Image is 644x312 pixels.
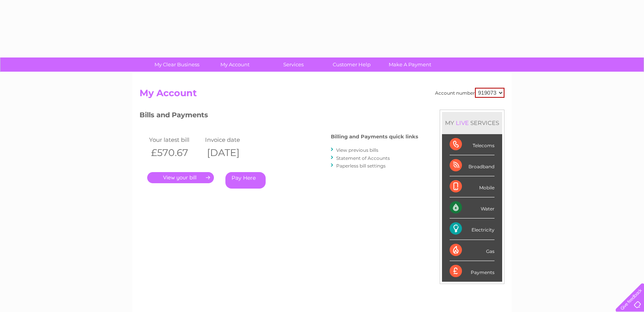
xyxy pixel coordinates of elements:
td: Your latest bill [147,135,203,145]
a: Customer Help [320,57,383,72]
div: Mobile [450,176,495,197]
a: Paperless bill settings [336,163,386,169]
h4: Billing and Payments quick links [331,134,418,140]
a: My Account [204,57,267,72]
div: Account number [435,88,504,98]
a: Services [262,57,325,72]
a: Pay Here [225,172,266,189]
div: Telecoms [450,134,495,155]
div: Electricity [450,218,495,240]
div: Broadband [450,155,495,176]
a: Statement of Accounts [336,155,390,161]
div: Gas [450,240,495,261]
div: Payments [450,261,495,282]
div: MY SERVICES [442,112,502,134]
th: £570.67 [147,145,203,161]
th: [DATE] [203,145,259,161]
a: . [147,172,214,183]
h2: My Account [140,88,504,102]
a: Make A Payment [378,57,442,72]
h3: Bills and Payments [140,110,418,123]
div: Water [450,197,495,218]
div: LIVE [454,119,470,126]
td: Invoice date [203,135,259,145]
a: My Clear Business [145,57,209,72]
a: View previous bills [336,147,378,153]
